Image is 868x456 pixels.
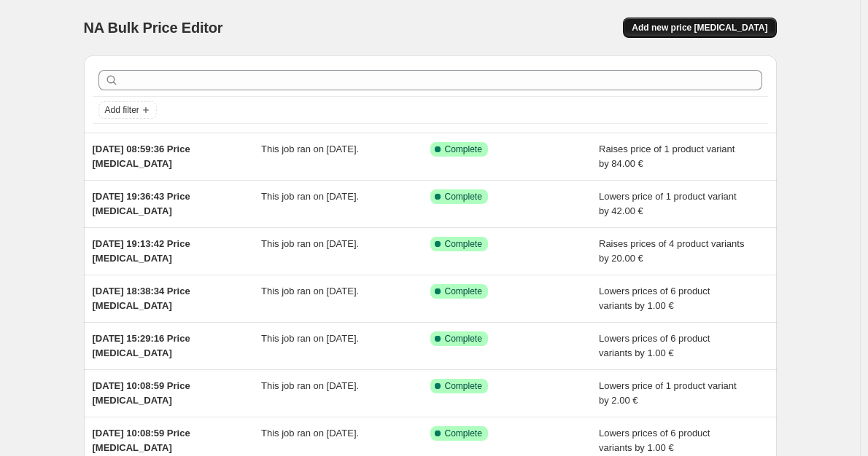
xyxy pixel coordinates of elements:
span: [DATE] 10:08:59 Price [MEDICAL_DATA] [93,428,190,453]
span: Complete [445,428,482,439]
span: Complete [445,238,482,250]
span: NA Bulk Price Editor [84,20,223,36]
span: Complete [445,380,482,392]
span: This job ran on [DATE]. [261,333,359,344]
span: Add filter [105,104,139,116]
span: [DATE] 08:59:36 Price [MEDICAL_DATA] [93,144,190,169]
span: [DATE] 19:13:42 Price [MEDICAL_DATA] [93,238,190,264]
span: Raises prices of 4 product variants by 20.00 € [599,238,744,264]
span: Complete [445,191,482,203]
span: [DATE] 19:36:43 Price [MEDICAL_DATA] [93,191,190,216]
span: Lowers prices of 6 product variants by 1.00 € [599,333,710,358]
span: This job ran on [DATE]. [261,191,359,202]
span: This job ran on [DATE]. [261,428,359,439]
span: Complete [445,144,482,155]
span: Raises price of 1 product variant by 84.00 € [599,144,735,169]
span: Lowers prices of 6 product variants by 1.00 € [599,286,710,311]
span: This job ran on [DATE]. [261,286,359,296]
span: Add new price [MEDICAL_DATA] [632,22,767,34]
span: [DATE] 10:08:59 Price [MEDICAL_DATA] [93,380,190,406]
span: This job ran on [DATE]. [261,144,359,154]
span: Lowers prices of 6 product variants by 1.00 € [599,428,710,453]
span: Complete [445,286,482,297]
span: This job ran on [DATE]. [261,238,359,249]
span: This job ran on [DATE]. [261,380,359,391]
span: Complete [445,333,482,345]
button: Add filter [98,101,157,119]
span: [DATE] 18:38:34 Price [MEDICAL_DATA] [93,286,190,311]
button: Add new price [MEDICAL_DATA] [623,17,776,38]
span: Lowers price of 1 product variant by 42.00 € [599,191,737,216]
span: [DATE] 15:29:16 Price [MEDICAL_DATA] [93,333,190,358]
span: Lowers price of 1 product variant by 2.00 € [599,380,737,406]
